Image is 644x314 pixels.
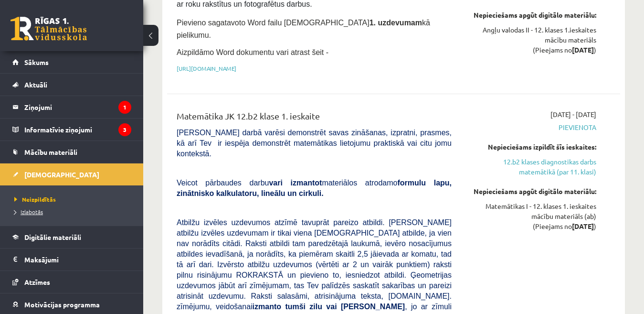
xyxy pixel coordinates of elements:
a: [DEMOGRAPHIC_DATA] [12,163,131,185]
legend: Maksājumi [24,249,131,271]
div: Matemātika JK 12.b2 klase 1. ieskaite [177,109,452,127]
a: Aktuāli [12,74,131,96]
span: Motivācijas programma [24,300,100,309]
legend: Ziņojumi [24,96,131,118]
a: Maksājumi [12,249,131,271]
span: [DATE] - [DATE] [550,109,596,119]
a: Neizpildītās [14,195,134,204]
a: Atzīmes [12,271,131,293]
div: Nepieciešams izpildīt šīs ieskaites: [466,142,596,152]
span: Digitālie materiāli [24,233,81,241]
a: Rīgas 1. Tālmācības vidusskola [11,17,87,41]
span: Izlabotās [14,208,43,216]
div: Nepieciešams apgūt digitālo materiālu: [466,10,596,20]
a: [URL][DOMAIN_NAME] [177,65,236,72]
a: Izlabotās [14,207,134,216]
strong: [DATE] [572,222,594,230]
span: Mācību materiāli [24,148,77,156]
legend: Informatīvie ziņojumi [24,119,131,141]
span: Pievieno sagatavoto Word failu [DEMOGRAPHIC_DATA] kā pielikumu. [177,19,430,39]
span: Atzīmes [24,278,50,286]
b: izmanto [253,303,281,311]
a: Digitālie materiāli [12,226,131,248]
i: 1 [118,101,131,114]
a: Informatīvie ziņojumi3 [12,119,131,141]
div: Nepieciešams apgūt digitālo materiālu: [466,186,596,196]
a: 12.b2 klases diagnostikas darbs matemātikā (par 11. klasi) [466,157,596,177]
b: formulu lapu, zinātnisko kalkulatoru, lineālu un cirkuli. [177,179,452,197]
span: Aizpildāmo Word dokumentu vari atrast šeit - [177,48,328,56]
strong: 1. uzdevumam [370,19,422,27]
span: Aktuāli [24,80,47,89]
span: [PERSON_NAME] darbā varēsi demonstrēt savas zināšanas, izpratni, prasmes, kā arī Tev ir iespēja d... [177,129,452,158]
span: Pievienota [466,122,596,132]
div: Angļu valodas II - 12. klases 1.ieskaites mācību materiāls (Pieejams no ) [466,25,596,55]
a: Sākums [12,51,131,73]
span: Sākums [24,58,49,66]
span: Neizpildītās [14,195,56,203]
div: Matemātikas I - 12. klases 1. ieskaites mācību materiāls (ab) (Pieejams no ) [466,201,596,231]
b: vari izmantot [269,179,322,187]
b: tumši zilu vai [PERSON_NAME] [285,303,405,311]
strong: [DATE] [572,45,594,54]
a: Mācību materiāli [12,141,131,163]
span: Veicot pārbaudes darbu materiālos atrodamo [177,179,452,197]
span: [DEMOGRAPHIC_DATA] [24,170,99,179]
a: Ziņojumi1 [12,96,131,118]
i: 3 [118,123,131,136]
